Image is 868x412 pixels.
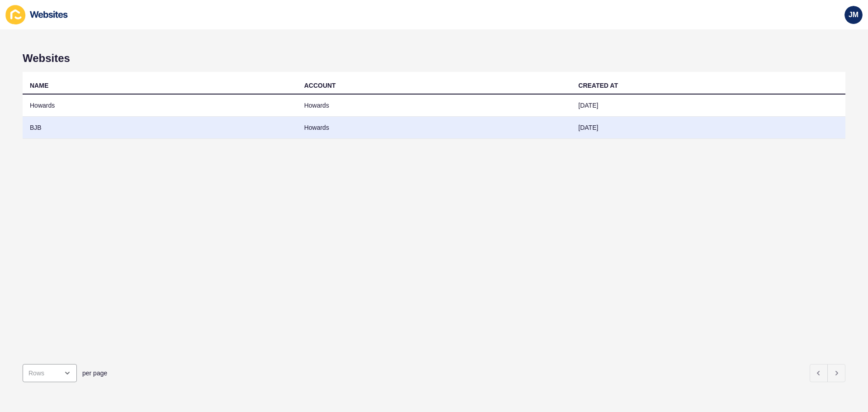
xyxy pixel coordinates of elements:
[23,95,297,117] td: Howards
[23,364,77,382] div: open menu
[23,117,297,139] td: BJB
[304,81,336,90] div: ACCOUNT
[578,81,618,90] div: CREATED AT
[849,10,859,19] span: JM
[23,52,845,65] h1: Websites
[571,95,845,117] td: [DATE]
[297,95,571,117] td: Howards
[571,117,845,139] td: [DATE]
[30,81,48,90] div: NAME
[82,369,107,378] span: per page
[297,117,571,139] td: Howards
